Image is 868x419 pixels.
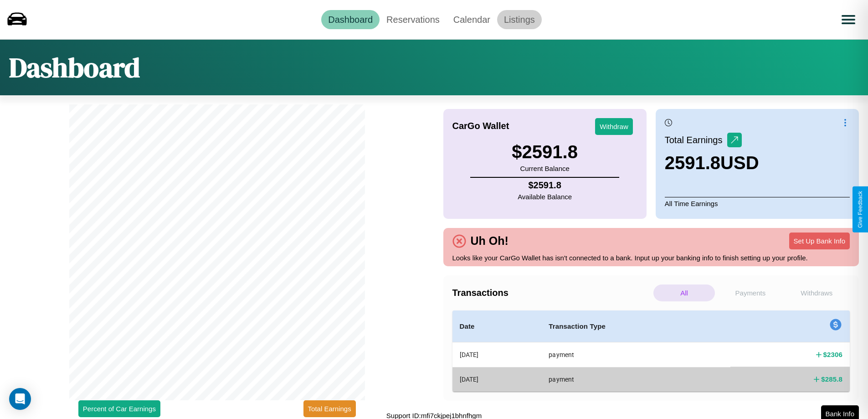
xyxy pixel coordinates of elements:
[9,49,140,86] h1: Dashboard
[518,180,572,191] h4: $ 2591.8
[452,121,509,131] h4: CarGo Wallet
[541,367,730,391] th: payment
[447,10,497,29] a: Calendar
[452,252,850,264] p: Looks like your CarGo Wallet has isn't connected to a bank. Input up your banking info to finish ...
[665,132,727,148] p: Total Earnings
[665,153,759,173] h3: 2591.8 USD
[549,321,723,332] h4: Transaction Type
[452,367,542,391] th: [DATE]
[9,388,31,410] div: Open Intercom Messenger
[518,191,572,203] p: Available Balance
[452,288,651,298] h4: Transactions
[497,10,542,29] a: Listings
[857,191,863,228] div: Give Feedback
[466,234,513,248] h4: Uh Oh!
[821,374,842,384] h4: $ 285.8
[321,10,380,29] a: Dashboard
[303,400,356,417] button: Total Earnings
[836,7,861,32] button: Open menu
[786,285,847,301] p: Withdraws
[512,142,578,162] h3: $ 2591.8
[452,342,542,367] th: [DATE]
[512,162,578,175] p: Current Balance
[541,342,730,367] th: payment
[380,10,447,29] a: Reservations
[452,310,850,392] table: simple table
[789,233,850,249] button: Set Up Bank Info
[823,350,842,359] h4: $ 2306
[665,197,850,210] p: All Time Earnings
[595,118,633,135] button: Withdraw
[460,321,534,332] h4: Date
[719,285,781,301] p: Payments
[78,400,160,417] button: Percent of Car Earnings
[653,285,715,301] p: All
